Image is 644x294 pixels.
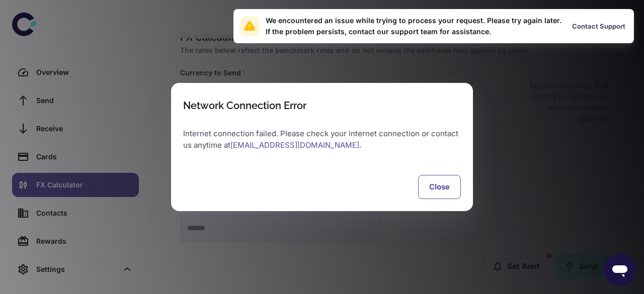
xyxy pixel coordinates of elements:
button: Close [418,175,461,199]
div: We encountered an issue while trying to process your request. Please try again later. If the prob... [266,15,561,37]
button: Contact Support [570,19,628,34]
p: Internet connection failed. Please check your internet connection or contact us anytime at . [183,128,461,151]
iframe: Button to launch messaging window [604,254,636,286]
div: Network Connection Error [183,100,306,112]
a: [EMAIL_ADDRESS][DOMAIN_NAME] [230,140,359,150]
